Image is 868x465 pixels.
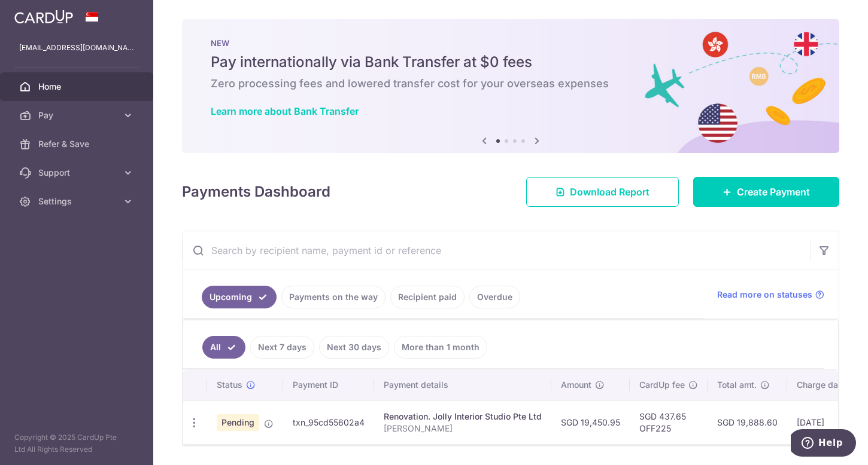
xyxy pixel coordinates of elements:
[283,400,374,444] td: txn_95cd55602a4
[384,423,542,435] p: [PERSON_NAME]
[283,369,374,400] th: Payment ID
[202,336,245,359] a: All
[570,185,650,199] span: Download Report
[394,336,487,359] a: More than 1 month
[14,10,73,24] img: CardUp
[717,289,824,301] a: Read more on statuses
[182,19,839,153] img: Bank transfer banner
[19,42,134,54] p: [EMAIL_ADDRESS][DOMAIN_NAME]
[217,379,242,391] span: Status
[791,429,856,459] iframe: Opens a widget where you can find more information
[211,53,811,72] h5: Pay internationally via Bank Transfer at $0 fees
[38,167,117,179] span: Support
[717,379,757,391] span: Total amt.
[737,185,810,199] span: Create Payment
[561,379,591,391] span: Amount
[202,286,277,308] a: Upcoming
[211,38,811,48] p: NEW
[38,81,117,93] span: Home
[469,286,520,308] a: Overdue
[38,138,117,150] span: Refer & Save
[717,289,812,301] span: Read more on statuses
[211,105,359,117] a: Learn more about Bank Transfer
[384,411,542,423] div: Renovation. Jolly Interior Studio Pte Ltd
[182,181,330,203] h4: Payments Dashboard
[551,400,630,444] td: SGD 19,450.95
[374,369,551,400] th: Payment details
[211,77,811,91] h6: Zero processing fees and lowered transfer cost for your overseas expenses
[630,400,708,444] td: SGD 437.65 OFF225
[281,286,386,308] a: Payments on the way
[183,231,810,270] input: Search by recipient name, payment id or reference
[390,286,465,308] a: Recipient paid
[639,379,685,391] span: CardUp fee
[38,195,117,207] span: Settings
[319,336,389,359] a: Next 30 days
[526,177,679,207] a: Download Report
[217,414,259,431] span: Pending
[797,379,846,391] span: Charge date
[250,336,314,359] a: Next 7 days
[693,177,839,207] a: Create Payment
[708,400,787,444] td: SGD 19,888.60
[38,109,117,121] span: Pay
